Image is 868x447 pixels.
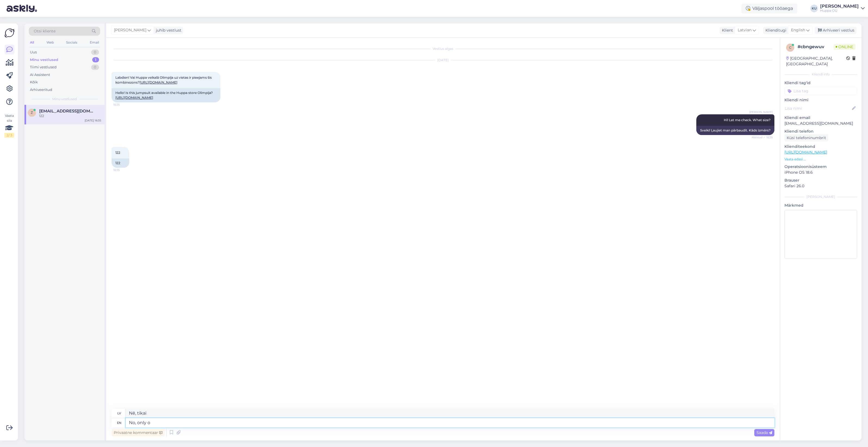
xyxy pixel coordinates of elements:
div: Kliendi info [784,72,857,77]
textarea: No, only [126,418,774,427]
div: 0 [91,50,99,55]
p: Klienditeekond [784,144,857,149]
span: Minu vestlused [52,97,77,102]
div: [PERSON_NAME] [820,4,859,8]
div: Vaata siia [4,113,14,138]
div: All [29,39,35,46]
span: [PERSON_NAME] [114,27,146,33]
span: 16:35 [113,168,134,172]
div: Socials [65,39,78,46]
div: Email [89,39,100,46]
span: Latvian [738,27,752,33]
div: Väljaspool tööaega [741,4,797,13]
p: Brauser [784,177,857,183]
div: 122 [39,114,101,118]
div: # cbngewuv [798,44,833,50]
span: [PERSON_NAME] [749,110,773,114]
div: 1 [92,57,99,63]
div: Arhiveeritud [30,87,52,93]
span: Online [833,44,855,50]
div: [DATE] [112,58,774,63]
a: [URL][DOMAIN_NAME] [115,96,153,100]
span: 122 [115,151,120,155]
div: en [117,418,121,427]
p: Kliendi nimi [784,97,857,103]
input: Lisa tag [784,87,857,95]
div: AI Assistent [30,72,50,78]
textarea: Nē, [126,409,774,418]
p: Kliendi tag'id [784,80,857,86]
div: Web [45,39,55,46]
a: [PERSON_NAME]Huppa OÜ [820,4,865,13]
div: Hello! Is this jumpsuit available in the Huppa store Olimpija? [112,88,220,102]
div: Uus [30,50,37,55]
input: Lisa nimi [785,105,851,111]
div: [DATE] 16:35 [85,118,101,123]
div: juhib vestlust [154,27,181,33]
div: Arhiveeri vestlus [815,27,857,34]
p: iPhone OS 18.6 [784,170,857,175]
div: 0 [91,65,99,70]
div: KU [810,5,818,12]
span: 16:35 [113,103,134,107]
span: Hi! Let me check. What size? [724,118,771,122]
span: Otsi kliente [34,28,56,34]
span: z [31,111,33,115]
span: English [791,27,805,33]
p: [EMAIL_ADDRESS][DOMAIN_NAME] [784,121,857,126]
div: Küsi telefoninumbrit [784,134,828,142]
p: Vaata edasi ... [784,157,857,162]
div: 122 [112,158,129,168]
div: [PERSON_NAME] [784,194,857,199]
div: Sveiki! Ļaujiet man pārbaudīt. Kāds izmērs? [696,126,774,135]
div: Klient [720,27,733,33]
span: c [789,45,792,50]
p: Märkmed [784,203,857,208]
div: Privaatne kommentaar [112,429,165,436]
span: zanenarnicka@inbox.lv [39,109,96,114]
a: [URL][DOMAIN_NAME] [784,150,827,155]
span: Saada [756,430,772,435]
div: Minu vestlused [30,57,58,63]
img: Askly Logo [4,28,15,38]
span: Labdien! Vai Huppa veikalā Olimpija uz vietas ir pieejams šis kombinezons? [115,75,213,84]
p: Safari 26.0 [784,183,857,189]
div: Tiimi vestlused [30,65,57,70]
p: Kliendi email [784,115,857,121]
div: Vestlus algas [112,46,774,51]
div: lv [117,409,121,418]
div: 2 / 3 [4,133,14,138]
div: Klienditugi [763,27,786,33]
p: Operatsioonisüsteem [784,164,857,170]
div: Kõik [30,79,38,85]
div: [GEOGRAPHIC_DATA], [GEOGRAPHIC_DATA] [786,56,846,67]
span: Nähtud ✓ 16:35 [752,135,773,139]
p: Kliendi telefon [784,128,857,134]
a: [URL][DOMAIN_NAME] [140,80,177,84]
div: Huppa OÜ [820,8,859,13]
